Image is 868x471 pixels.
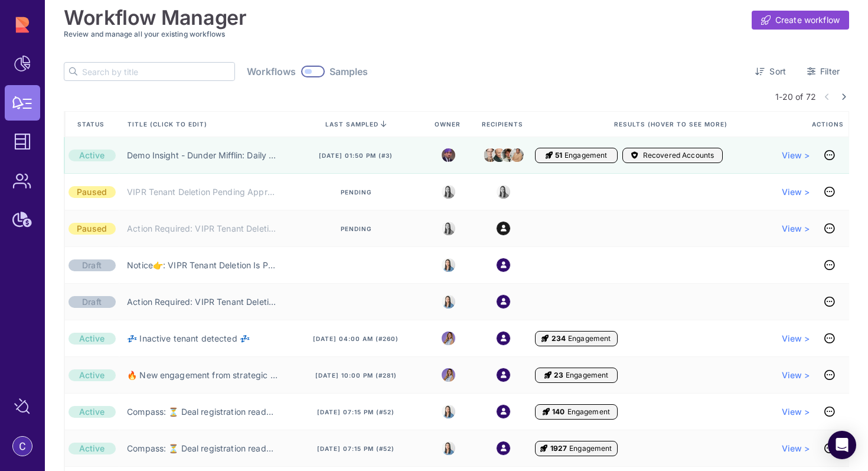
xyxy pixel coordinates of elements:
a: Demo Insight - Dunder Mifflin: Daily Sales [127,150,278,161]
span: 51 [555,151,562,160]
img: 8525803544391_e4bc78f9dfe39fb1ff36_32.jpg [442,185,455,199]
span: 140 [552,407,564,417]
a: Notice👉: VIPR Tenant Deletion Is Pending Approval [127,259,278,271]
a: View > [782,369,810,381]
div: Paused [68,186,116,198]
a: View > [782,223,810,235]
div: Active [68,150,116,161]
h1: Workflow Manager [64,6,247,30]
a: VIPR Tenant Deletion Pending Approval - BizOps Escalation [127,186,278,198]
a: View > [782,443,810,454]
span: [DATE] 07:15 pm (#52) [317,444,394,453]
div: Active [68,369,116,381]
img: stanley.jpeg [510,146,524,164]
img: 8988563339665_5a12f1d3e1fcf310ea11_32.png [442,332,455,345]
img: jim.jpeg [501,148,515,162]
span: Filter [820,66,840,77]
span: Engagement [564,151,607,160]
div: Active [68,333,116,345]
img: 8525803544391_e4bc78f9dfe39fb1ff36_32.jpg [442,405,455,418]
img: michael.jpeg [442,148,455,162]
span: [DATE] 07:15 pm (#52) [317,408,394,416]
span: Engagement [569,444,612,453]
i: Engagement [544,371,552,380]
img: 8525803544391_e4bc78f9dfe39fb1ff36_32.jpg [442,258,455,272]
span: Pending [341,225,371,233]
a: View > [782,333,810,345]
span: Results (Hover to see more) [614,120,730,128]
div: Active [68,406,116,418]
h3: Review and manage all your existing workflows [64,30,849,38]
a: View > [782,406,810,418]
a: 💤 Inactive tenant detected 💤 [127,333,250,345]
span: Engagement [566,371,608,380]
div: Draft [68,259,116,271]
span: 23 [554,371,563,380]
a: View > [782,186,810,198]
span: Engagement [568,334,611,343]
img: 8525803544391_e4bc78f9dfe39fb1ff36_32.jpg [442,222,455,235]
a: Compass: ⏳ Deal registration ready to convert (RPM Manager) ⏳ [127,406,278,418]
img: creed.jpeg [492,145,506,165]
img: 8525803544391_e4bc78f9dfe39fb1ff36_32.jpg [497,185,510,199]
div: Active [68,443,116,454]
span: Status [77,120,107,128]
i: Engagement [540,444,547,453]
span: Create workflow [775,14,840,26]
span: 1927 [550,444,567,453]
img: dwight.png [484,145,497,164]
a: Compass: ⏳ Deal registration ready to convert (RPM) ⏳ [127,443,278,454]
i: Accounts [631,151,638,160]
div: Draft [68,296,116,308]
span: 234 [552,334,566,343]
a: View > [782,150,810,161]
span: [DATE] 04:00 am (#260) [313,334,399,343]
span: Pending [341,188,371,196]
a: Action Required: VIPR Tenant Deletion Pending Your Approval [127,296,278,308]
span: Workflows [247,66,296,77]
img: account-photo [13,437,32,456]
span: [DATE] 01:50 pm (#3) [319,151,393,160]
span: last sampled [325,121,378,128]
span: Recovered Accounts [643,151,714,160]
img: 8525803544391_e4bc78f9dfe39fb1ff36_32.jpg [442,295,455,308]
span: Engagement [567,407,610,417]
i: Engagement [543,407,550,417]
a: Action Required: VIPR Tenant Deletion Pending Your Team's Approval [127,223,278,235]
a: 🔥 New engagement from strategic customer 🔥 (BDR) [127,369,278,381]
span: Samples [329,66,368,77]
div: Open Intercom Messenger [828,431,856,459]
span: 1-20 of 72 [775,90,816,103]
span: Sort [769,66,786,77]
span: Recipients [482,120,526,128]
input: Search by title [82,63,234,80]
span: Owner [435,120,463,128]
span: [DATE] 10:00 pm (#281) [315,371,397,379]
span: Actions [812,120,846,128]
img: 8525803544391_e4bc78f9dfe39fb1ff36_32.jpg [442,441,455,455]
i: Engagement [546,151,553,160]
span: Title (click to edit) [128,120,210,128]
img: 8988563339665_5a12f1d3e1fcf310ea11_32.png [442,368,455,382]
div: Paused [68,223,116,235]
i: Engagement [541,334,549,343]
